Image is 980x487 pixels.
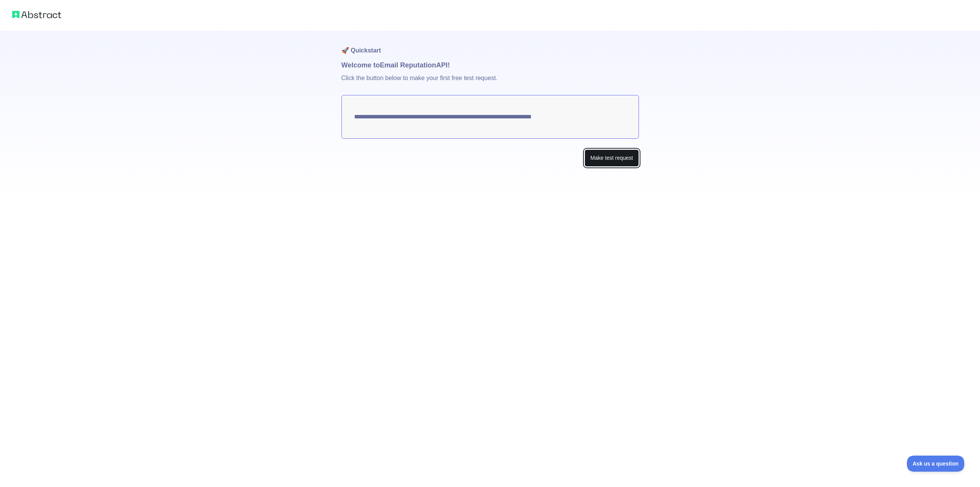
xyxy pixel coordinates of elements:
button: Make test request [585,149,639,167]
iframe: Toggle Customer Support [907,456,965,472]
h1: Welcome to Email Reputation API! [341,60,639,71]
img: Abstract logo [12,9,61,20]
h1: 🚀 Quickstart [341,31,639,60]
p: Click the button below to make your first free test request. [341,71,639,95]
